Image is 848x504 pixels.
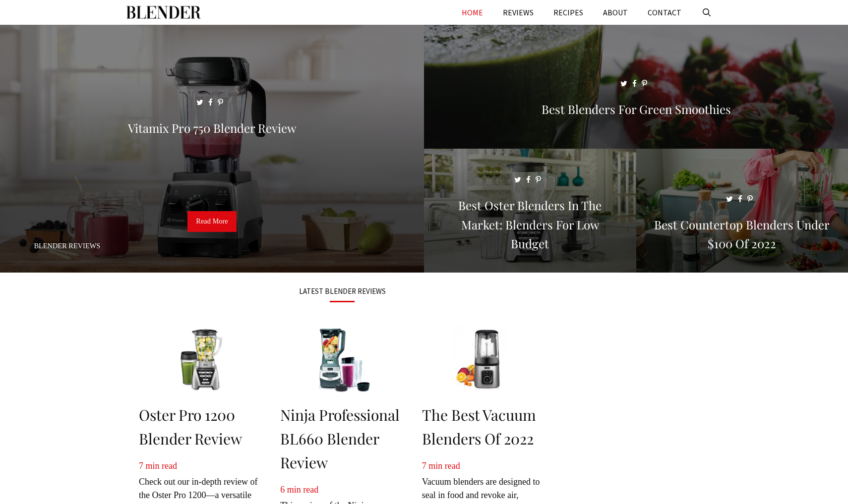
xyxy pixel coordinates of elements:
[139,325,262,394] img: Oster Pro 1200 Blender Review
[428,461,460,471] span: min read
[424,137,848,147] a: Best Blenders for Green Smoothies
[422,461,426,471] span: 7
[34,242,100,250] a: Blender Reviews
[280,405,400,472] a: Ninja Professional BL660 Blender Review
[187,211,236,232] a: Read More
[422,325,545,394] img: The Best Vacuum Blenders of 2022
[139,461,143,471] span: 7
[287,485,318,495] span: min read
[422,405,536,448] a: The Best Vacuum Blenders of 2022
[424,261,636,271] a: Best Oster Blenders in the Market: Blenders for Low Budget
[139,287,545,295] h3: LATEST BLENDER REVIEWS
[146,461,177,471] span: min read
[280,325,404,394] img: Ninja Professional BL660 Blender Review
[139,405,242,448] a: Oster Pro 1200 Blender Review
[280,485,285,495] span: 6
